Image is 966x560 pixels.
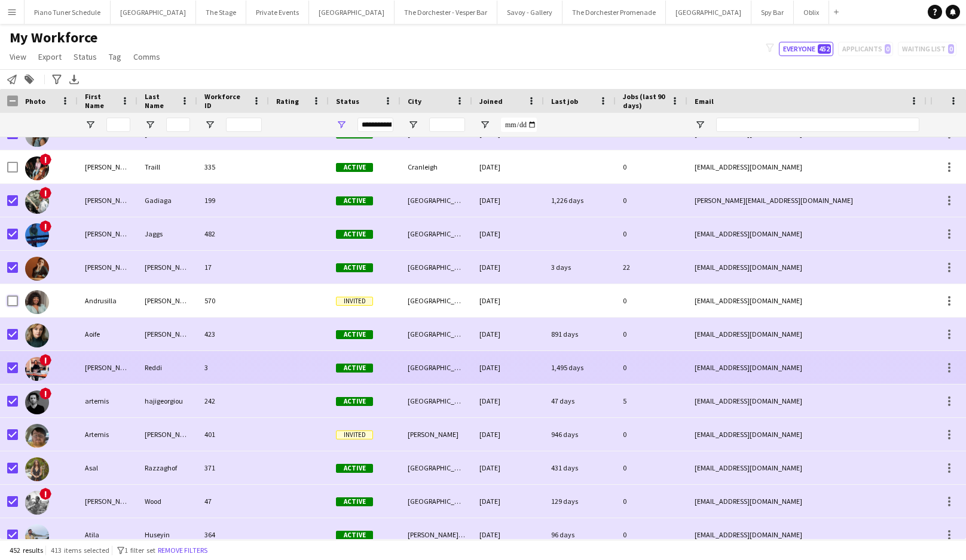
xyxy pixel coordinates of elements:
span: Photo [25,97,45,106]
app-action-btn: Add to tag [22,72,36,87]
div: [GEOGRAPHIC_DATA] [401,451,472,484]
div: [DATE] [472,485,544,518]
div: 96 days [544,518,616,551]
img: Atila Huseyin [25,524,49,548]
input: City Filter Input [429,118,465,132]
input: Workforce ID Filter Input [226,118,262,132]
div: artemis [78,384,137,417]
div: [PERSON_NAME] ([PERSON_NAME]) [78,150,137,183]
button: Spy Bar [751,1,794,24]
div: [DATE] [472,418,544,451]
span: Invited [336,430,373,439]
div: Reddi [137,351,197,384]
div: 47 days [544,384,616,417]
span: Active [336,531,373,540]
img: artemis hajigeorgiou [25,390,49,414]
div: 47 [197,485,269,518]
span: Invited [336,297,373,306]
div: [DATE] [472,184,544,217]
span: Email [695,97,714,106]
span: Active [336,330,373,339]
div: [PERSON_NAME] [137,251,197,284]
span: ! [39,354,51,366]
div: 242 [197,384,269,417]
button: Open Filter Menu [479,119,490,130]
span: My Workforce [10,29,97,47]
div: [DATE] [472,284,544,317]
div: Traill [137,150,197,183]
span: ! [39,153,51,165]
span: Joined [479,97,503,106]
button: Open Filter Menu [695,119,705,130]
div: [EMAIL_ADDRESS][DOMAIN_NAME] [687,318,927,350]
button: Open Filter Menu [408,119,418,130]
div: [GEOGRAPHIC_DATA] [401,217,472,250]
span: ! [39,488,51,500]
img: Asal Razzaghof [25,457,49,481]
img: Amy Jaggs [25,223,49,247]
span: Comms [133,51,160,62]
div: 946 days [544,418,616,451]
div: [DATE] [472,217,544,250]
a: Export [33,49,66,64]
div: [GEOGRAPHIC_DATA] [401,184,472,217]
button: The Dorchester Promenade [563,1,666,24]
button: The Stage [196,1,246,24]
div: [EMAIL_ADDRESS][DOMAIN_NAME] [687,351,927,384]
span: Active [336,196,373,205]
img: Artemis Reed [25,424,49,448]
div: 3 [197,351,269,384]
div: [PERSON_NAME] [78,251,137,284]
div: [PERSON_NAME] [PERSON_NAME] [401,518,472,551]
span: Workforce ID [204,92,247,110]
span: ! [39,387,51,399]
div: 3 days [544,251,616,284]
input: Email Filter Input [716,118,919,132]
span: 413 items selected [51,546,109,555]
span: 452 [818,44,831,54]
div: [PERSON_NAME] [78,351,137,384]
div: 335 [197,150,269,183]
div: Artemis [78,418,137,451]
div: 1,226 days [544,184,616,217]
button: [GEOGRAPHIC_DATA] [666,1,751,24]
div: [EMAIL_ADDRESS][DOMAIN_NAME] [687,284,927,317]
div: 0 [616,518,687,551]
div: 0 [616,418,687,451]
span: 1 filter set [124,546,155,555]
div: 401 [197,418,269,451]
img: Aoife O’Donovan [25,324,49,347]
div: 0 [616,318,687,350]
div: 371 [197,451,269,484]
input: Last Name Filter Input [166,118,190,132]
div: [EMAIL_ADDRESS][DOMAIN_NAME] [687,518,927,551]
div: Atila [78,518,137,551]
span: Active [336,263,373,272]
button: Private Events [246,1,309,24]
span: Tag [109,51,121,62]
a: Tag [104,49,126,64]
div: [PERSON_NAME] [78,184,137,217]
div: 431 days [544,451,616,484]
span: Status [336,97,359,106]
button: Savoy - Gallery [497,1,563,24]
div: [GEOGRAPHIC_DATA] [401,485,472,518]
img: Amy Gadiaga [25,190,49,214]
div: [EMAIL_ADDRESS][DOMAIN_NAME] [687,451,927,484]
button: Piano Tuner Schedule [25,1,111,24]
div: [DATE] [472,351,544,384]
input: Joined Filter Input [501,118,537,132]
div: 0 [616,485,687,518]
div: [DATE] [472,251,544,284]
div: Gadiaga [137,184,197,217]
span: View [10,51,26,62]
button: The Dorchester - Vesper Bar [395,1,497,24]
div: [PERSON_NAME] [401,418,472,451]
div: 5 [616,384,687,417]
span: Active [336,364,373,373]
span: Rating [276,97,299,106]
a: Status [69,49,102,64]
span: Jobs (last 90 days) [623,92,666,110]
span: Active [336,230,373,239]
span: Export [38,51,62,62]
